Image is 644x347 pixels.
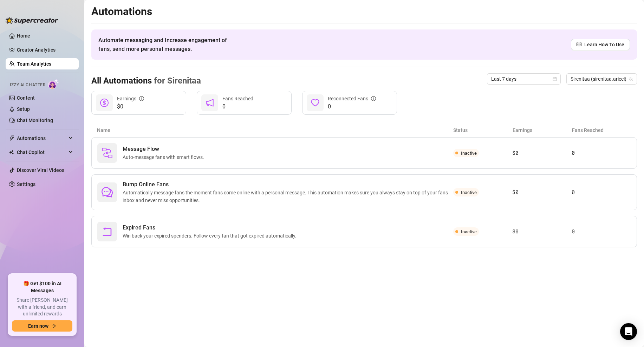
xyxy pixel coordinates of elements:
[629,77,633,81] span: team
[12,297,72,318] span: Share [PERSON_NAME] with a friend, and earn unlimited rewards
[139,96,144,101] span: info-circle
[461,190,477,195] span: Inactive
[328,95,376,102] div: Reconnected Fans
[461,151,477,156] span: Inactive
[17,61,51,67] a: Team Analytics
[12,320,72,332] button: Earn nowarrow-right
[9,150,14,155] img: Chat Copilot
[553,77,557,81] span: calendar
[10,82,45,88] span: Izzy AI Chatter
[100,99,109,107] span: dollar
[222,96,253,101] span: Fans Reached
[572,188,631,196] article: 0
[152,76,201,86] span: for Sirenitaa
[17,133,67,144] span: Automations
[311,99,319,107] span: heart
[491,74,557,84] span: Last 7 days
[512,227,572,236] article: $0
[17,95,35,101] a: Content
[102,226,113,237] span: rollback
[123,223,299,232] span: Expired Fans
[584,41,624,48] span: Learn How To Use
[577,42,581,47] span: read
[328,102,376,111] span: 0
[123,189,453,204] span: Automatically message fans the moment fans come online with a personal message. This automation m...
[12,280,72,294] span: 🎁 Get $100 in AI Messages
[123,180,453,189] span: Bump Online Fans
[17,106,30,112] a: Setup
[453,126,513,134] article: Status
[123,232,299,240] span: Win back your expired spenders. Follow every fan that got expired automatically.
[512,188,572,196] article: $0
[28,323,48,329] span: Earn now
[6,17,58,24] img: logo-BBDzfeDw.svg
[620,323,637,340] div: Open Intercom Messenger
[222,102,253,111] span: 0
[17,181,35,187] a: Settings
[48,79,59,89] img: AI Chatter
[17,33,30,39] a: Home
[17,118,53,123] a: Chat Monitoring
[117,102,144,111] span: $0
[371,96,376,101] span: info-circle
[91,75,201,87] h3: All Automations
[98,36,234,53] span: Automate messaging and Increase engagement of fans, send more personal messages.
[206,99,214,107] span: notification
[572,126,631,134] article: Fans Reached
[17,44,73,55] a: Creator Analytics
[123,153,207,161] span: Auto-message fans with smart flows.
[17,167,64,173] a: Discover Viral Videos
[97,126,453,134] article: Name
[571,74,633,84] span: Sirenitaa (sirenitaa.arieel)
[513,126,572,134] article: Earnings
[102,187,113,198] span: comment
[461,229,477,234] span: Inactive
[117,95,144,102] div: Earnings
[17,147,67,158] span: Chat Copilot
[572,149,631,157] article: 0
[572,227,631,236] article: 0
[9,135,15,141] span: thunderbolt
[571,39,630,50] a: Learn How To Use
[51,323,56,328] span: arrow-right
[102,147,113,159] img: svg%3e
[512,149,572,157] article: $0
[123,145,207,153] span: Message Flow
[91,5,637,18] h2: Automations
